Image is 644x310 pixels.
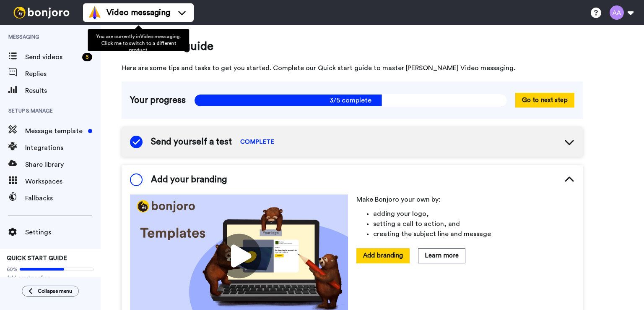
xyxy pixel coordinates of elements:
[96,34,181,53] span: You are currently in Video messaging . Click me to switch to a different product.
[88,6,101,19] img: vm-color.svg
[356,194,574,205] p: Make Bonjoro your own by:
[82,53,92,61] div: 5
[122,38,583,55] span: Quick start guide
[25,86,101,96] span: Results
[373,229,574,239] li: creating the subject line and message
[22,286,79,297] button: Collapse menu
[38,288,72,294] span: Collapse menu
[373,209,574,219] li: adding your logo,
[373,219,574,229] li: setting a call to action, and
[418,248,465,263] button: Learn more
[25,143,101,153] span: Integrations
[7,266,18,273] span: 60%
[194,94,507,107] span: 3/5 complete
[122,63,583,73] span: Here are some tips and tasks to get you started. Complete our Quick start guide to master [PERSON...
[515,93,574,108] button: Go to next step
[106,7,170,18] span: Video messaging
[7,255,67,261] span: QUICK START GUIDE
[130,94,186,107] span: Your progress
[240,138,274,146] span: COMPLETE
[25,69,101,79] span: Replies
[7,274,94,281] span: Add your branding
[151,136,232,148] span: Send yourself a test
[25,160,101,170] span: Share library
[25,126,85,136] span: Message template
[25,227,101,237] span: Settings
[25,52,79,62] span: Send videos
[25,176,101,187] span: Workspaces
[10,7,73,18] img: bj-logo-header-white.svg
[356,248,410,263] button: Add branding
[151,173,227,186] span: Add your branding
[25,193,101,203] span: Fallbacks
